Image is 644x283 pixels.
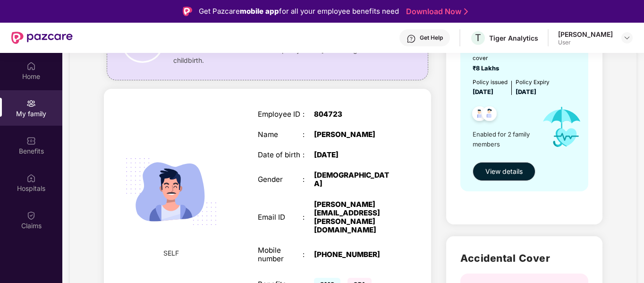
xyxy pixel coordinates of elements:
[473,88,493,95] span: [DATE]
[489,34,538,43] div: Tiger Analytics
[314,151,393,159] div: [DATE]
[11,32,73,44] img: New Pazcare Logo
[258,110,303,119] div: Employee ID
[258,151,303,159] div: Date of birth
[407,34,416,43] img: svg+xml;base64,PHN2ZyBpZD0iSGVscC0zMngzMiIgeG1sbnM9Imh0dHA6Ly93d3cudzMub3JnLzIwMDAvc3ZnIiB3aWR0aD...
[314,130,393,139] div: [PERSON_NAME]
[26,211,36,220] img: svg+xml;base64,PHN2ZyBpZD0iQ2xhaW0iIHhtbG5zPSJodHRwOi8vd3d3LnczLm9yZy8yMDAwL3N2ZyIgd2lkdGg9IjIwIi...
[558,30,613,39] div: [PERSON_NAME]
[303,213,314,222] div: :
[473,78,508,87] div: Policy issued
[485,166,523,177] span: View details
[115,135,228,248] img: svg+xml;base64,PHN2ZyB4bWxucz0iaHR0cDovL3d3dy53My5vcmcvMjAwMC9zdmciIHdpZHRoPSIyMjQiIGhlaWdodD0iMT...
[406,7,465,17] a: Download Now
[258,246,303,263] div: Mobile number
[163,248,179,258] span: SELF
[623,34,631,42] img: svg+xml;base64,PHN2ZyBpZD0iRHJvcGRvd24tMzJ4MzIiIHhtbG5zPSJodHRwOi8vd3d3LnczLm9yZy8yMDAwL3N2ZyIgd2...
[468,103,491,127] img: svg+xml;base64,PHN2ZyB4bWxucz0iaHR0cDovL3d3dy53My5vcmcvMjAwMC9zdmciIHdpZHRoPSI0OC45NDMiIGhlaWdodD...
[26,136,36,146] img: svg+xml;base64,PHN2ZyBpZD0iQmVuZWZpdHMiIHhtbG5zPSJodHRwOi8vd3d3LnczLm9yZy8yMDAwL3N2ZyIgd2lkdGg9Ij...
[26,61,36,71] img: svg+xml;base64,PHN2ZyBpZD0iSG9tZSIgeG1sbnM9Imh0dHA6Ly93d3cudzMub3JnLzIwMDAvc3ZnIiB3aWR0aD0iMjAiIG...
[26,99,36,108] img: svg+xml;base64,PHN2ZyB3aWR0aD0iMjAiIGhlaWdodD0iMjAiIHZpZXdCb3g9IjAgMCAyMCAyMCIgZmlsbD0ibm9uZSIgeG...
[478,103,501,127] img: svg+xml;base64,PHN2ZyB4bWxucz0iaHR0cDovL3d3dy53My5vcmcvMjAwMC9zdmciIHdpZHRoPSI0OC45NDMiIGhlaWdodD...
[534,97,589,157] img: icon
[173,45,392,66] span: New member can be added to the policy [DATE] of marriage or childbirth.
[314,171,393,188] div: [DEMOGRAPHIC_DATA]
[516,88,536,95] span: [DATE]
[314,200,393,235] div: [PERSON_NAME][EMAIL_ADDRESS][PERSON_NAME][DOMAIN_NAME]
[558,39,613,46] div: User
[475,32,481,43] span: T
[473,54,502,63] div: cover
[258,130,303,139] div: Name
[473,129,534,149] span: Enabled for 2 family members
[303,250,314,259] div: :
[303,110,314,119] div: :
[303,151,314,159] div: :
[473,162,535,181] button: View details
[183,7,192,16] img: Logo
[240,7,279,16] strong: mobile app
[473,65,502,72] span: ₹8 Lakhs
[516,78,550,87] div: Policy Expiry
[314,110,393,119] div: 804723
[26,173,36,183] img: svg+xml;base64,PHN2ZyBpZD0iSG9zcGl0YWxzIiB4bWxucz0iaHR0cDovL3d3dy53My5vcmcvMjAwMC9zdmciIHdpZHRoPS...
[258,213,303,222] div: Email ID
[199,6,399,17] div: Get Pazcare for all your employee benefits need
[303,130,314,139] div: :
[460,250,588,266] h2: Accidental Cover
[303,175,314,184] div: :
[314,250,393,259] div: [PHONE_NUMBER]
[464,7,468,17] img: Stroke
[420,34,443,42] div: Get Help
[258,175,303,184] div: Gender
